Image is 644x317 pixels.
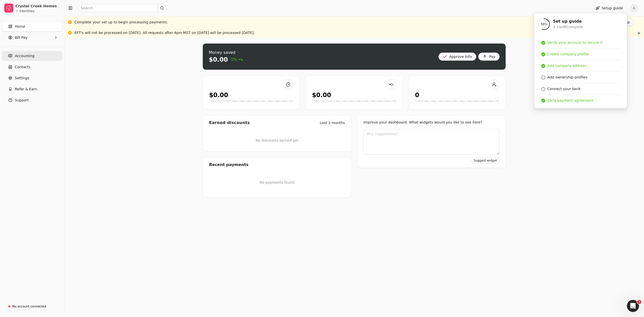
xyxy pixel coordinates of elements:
[471,157,499,164] button: Suggest widget
[209,180,345,185] p: No payments found
[547,98,593,103] div: Early payment agreement
[541,22,547,26] span: 56 %
[438,53,476,61] button: Approve bills
[534,13,627,108] div: Setup guide
[231,57,243,63] span: 0%
[320,120,345,126] div: Last 3 months
[2,21,62,31] a: Home
[364,120,499,125] div: Improve your dashboard. What widgets would you like to see here?
[15,87,37,92] span: Refer & Earn
[209,120,250,126] div: Earned discounts
[74,20,168,25] div: Complete your set up to begin processing payments.
[209,56,228,64] div: $0.00
[77,4,166,12] input: Search
[15,64,30,70] span: Contacts
[415,91,419,100] div: 0
[256,130,299,151] div: No discounts earned yet
[15,4,60,9] div: Crystal Creek Homes
[637,300,641,304] span: 3
[2,84,62,94] button: Refer & Earn
[203,158,351,172] div: Recent payments
[630,4,638,12] button: A
[15,24,25,29] span: Home
[547,86,581,92] div: Connect your bank
[2,73,62,83] a: Settings
[312,91,331,100] div: $0.00
[547,75,588,80] div: Add ownership profiles
[2,62,62,72] a: Contacts
[592,4,627,12] button: Setup guide
[2,302,62,311] a: No account connected
[627,300,639,312] iframe: Intercom live chat
[15,75,29,81] span: Settings
[478,53,500,61] button: Pay
[553,18,583,24] div: Set up guide
[209,50,243,56] div: Money saved
[2,32,62,43] button: Bill Pay
[547,52,589,57] div: Create company profile
[209,91,228,100] div: $0.00
[547,63,587,68] div: Add company address
[547,40,602,45] div: Verify your account to secure it
[12,304,46,309] div: No account connected
[15,35,27,40] span: Bill Pay
[2,95,62,105] button: Support
[74,30,255,35] div: EFT's will not be processed on [DATE]. All requests after 4pm MST on [DATE] will be processed [DA...
[19,10,34,13] div: 54 entities
[553,24,583,30] div: 3.33 of 6 Complete
[15,98,29,103] span: Support
[2,51,62,61] a: Accounting
[15,53,34,59] span: Accounting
